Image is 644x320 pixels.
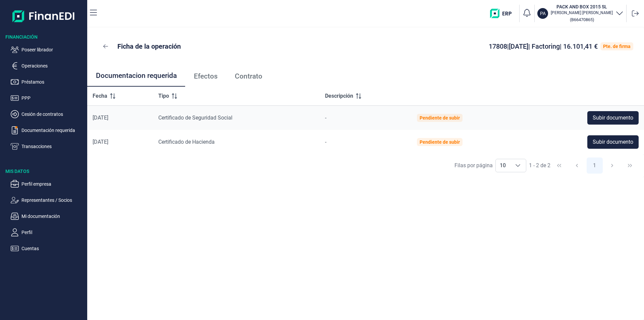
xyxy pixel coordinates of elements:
[21,46,85,54] p: Poseer librador
[489,42,598,50] span: 17808 | [DATE] | Factoring | 16.101,41 €
[11,62,85,70] button: Operaciones
[420,139,460,145] div: Pendiente de subir
[604,157,620,174] button: Next Page
[11,46,85,54] button: Poseer librador
[21,228,85,236] p: Perfil
[11,244,85,253] button: Cuentas
[158,115,232,121] span: Certificado de Seguridad Social
[21,110,85,118] p: Cesión de contratos
[11,180,85,188] button: Perfil empresa
[454,162,493,170] div: Filas por página
[117,42,181,51] p: Ficha de la operación
[490,9,517,18] img: erp
[158,92,169,100] span: Tipo
[570,17,594,22] small: Copiar cif
[11,196,85,204] button: Representantes / Socios
[11,212,85,220] button: Mi documentación
[21,62,85,70] p: Operaciones
[537,3,624,24] button: PAPACK AND BOX 2015 SL[PERSON_NAME] [PERSON_NAME](B66470865)
[593,114,633,122] span: Subir documento
[21,142,85,150] p: Transacciones
[11,110,85,118] button: Cesión de contratos
[529,163,550,168] span: 1 - 2 de 2
[551,3,613,10] h3: PACK AND BOX 2015 SL
[21,244,85,253] p: Cuentas
[11,94,85,102] button: PPP
[587,135,639,149] button: Subir documento
[540,10,546,17] p: PA
[96,72,177,79] span: Documentacion requerida
[226,65,271,87] a: Contrato
[93,92,107,100] span: Fecha
[420,115,460,121] div: Pendiente de subir
[11,126,85,134] button: Documentación requerida
[235,73,262,80] span: Contrato
[325,92,353,100] span: Descripción
[325,139,326,145] span: -
[603,44,631,49] div: Pte. de firma
[587,111,639,125] button: Subir documento
[496,159,510,172] span: 10
[21,196,85,204] p: Representantes / Socios
[11,142,85,150] button: Transacciones
[551,157,567,174] button: First Page
[21,78,85,86] p: Préstamos
[21,126,85,134] p: Documentación requerida
[194,73,218,80] span: Efectos
[551,10,613,15] p: [PERSON_NAME] [PERSON_NAME]
[510,159,526,172] div: Choose
[93,115,148,121] div: [DATE]
[11,228,85,236] button: Perfil
[87,65,185,87] a: Documentacion requerida
[158,139,215,145] span: Certificado de Hacienda
[587,157,603,174] button: Page 1
[622,157,638,174] button: Last Page
[325,115,326,121] span: -
[185,65,226,87] a: Efectos
[93,139,148,145] div: [DATE]
[21,212,85,220] p: Mi documentación
[21,94,85,102] p: PPP
[593,138,633,146] span: Subir documento
[12,5,75,27] img: Logo de aplicación
[21,180,85,188] p: Perfil empresa
[11,78,85,86] button: Préstamos
[569,157,585,174] button: Previous Page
